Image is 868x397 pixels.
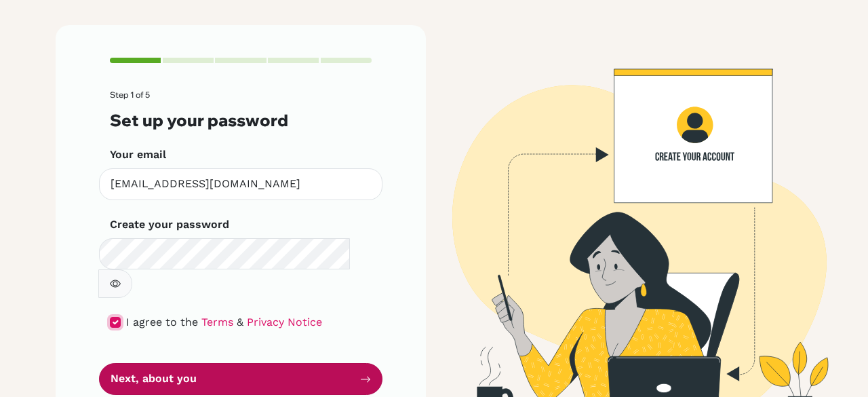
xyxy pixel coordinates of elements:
[99,168,382,200] input: Insert your email*
[110,90,150,100] span: Step 1 of 5
[201,316,233,328] a: Terms
[237,316,243,328] span: &
[99,363,382,395] button: Next, about you
[247,316,322,328] a: Privacy Notice
[110,111,372,130] h3: Set up your password
[110,147,166,163] label: Your email
[126,316,198,328] span: I agree to the
[110,216,229,233] label: Create your password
